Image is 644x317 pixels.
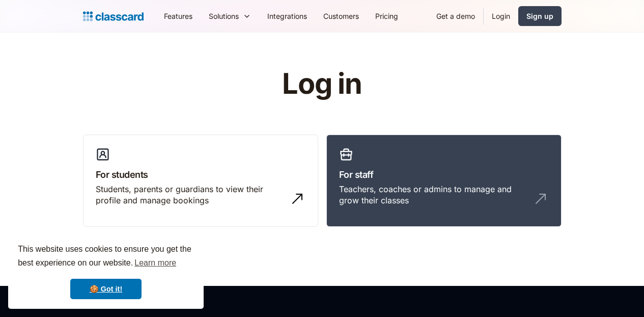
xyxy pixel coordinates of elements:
[367,5,406,28] a: Pricing
[83,135,318,227] a: For studentsStudents, parents or guardians to view their profile and manage bookings
[209,11,239,21] div: Solutions
[315,5,367,28] a: Customers
[8,233,204,309] div: cookieconsent
[339,168,549,181] h3: For staff
[70,279,142,299] a: dismiss cookie message
[83,9,144,23] a: home
[96,183,285,206] div: Students, parents or guardians to view their profile and manage bookings
[160,68,484,100] h1: Log in
[518,6,562,26] a: Sign up
[133,255,178,271] a: learn more about cookies
[526,11,553,21] div: Sign up
[156,5,201,28] a: Features
[428,5,483,28] a: Get a demo
[326,135,562,227] a: For staffTeachers, coaches or admins to manage and grow their classes
[259,5,315,28] a: Integrations
[484,5,518,28] a: Login
[339,183,528,206] div: Teachers, coaches or admins to manage and grow their classes
[201,5,259,28] div: Solutions
[96,168,305,181] h3: For students
[18,243,194,271] span: This website uses cookies to ensure you get the best experience on our website.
